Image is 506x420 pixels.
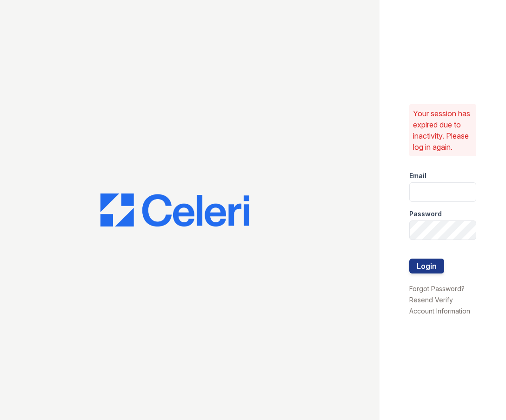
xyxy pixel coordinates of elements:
[413,108,473,153] p: Your session has expired due to inactivity. Please log in again.
[409,285,465,293] a: Forgot Password?
[409,296,470,315] a: Resend Verify Account Information
[409,171,426,180] label: Email
[409,209,442,219] label: Password
[100,193,249,227] img: CE_Logo_Blue-a8612792a0a2168367f1c8372b55b34899dd931a85d93a1a3d3e32e68fde9ad4.png
[409,259,444,273] button: Login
